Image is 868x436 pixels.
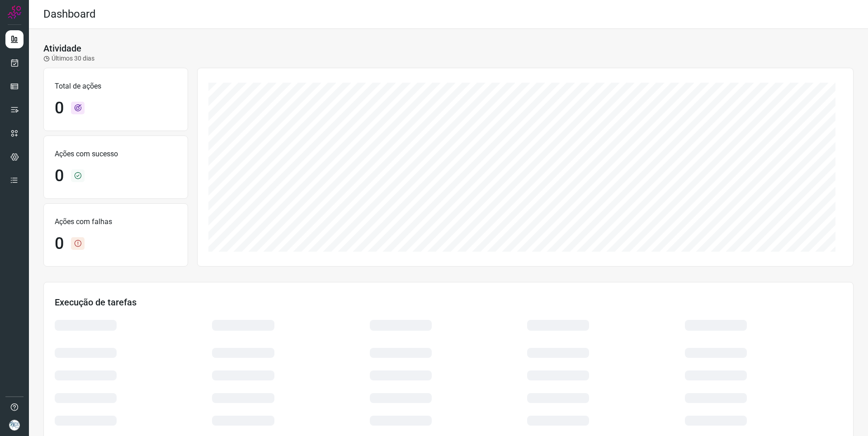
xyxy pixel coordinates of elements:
h1: 0 [55,234,64,253]
p: Total de ações [55,81,177,92]
p: Últimos 30 dias [43,54,94,63]
h1: 0 [55,166,64,186]
h2: Dashboard [43,8,96,21]
p: Ações com falhas [55,216,177,227]
h1: 0 [55,98,64,118]
h3: Atividade [43,43,81,54]
p: Ações com sucesso [55,149,177,159]
img: 2df383a8bc393265737507963739eb71.PNG [9,420,20,431]
img: Logo [8,5,21,19]
h3: Execução de tarefas [55,297,842,308]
